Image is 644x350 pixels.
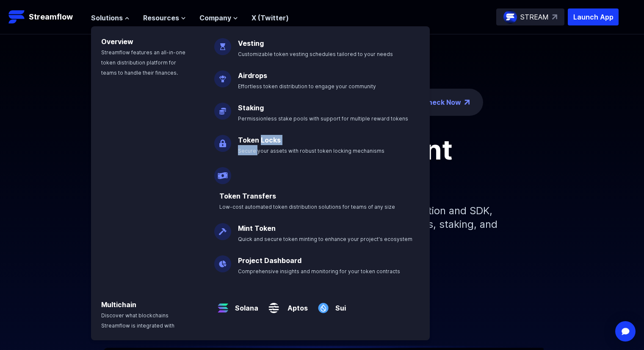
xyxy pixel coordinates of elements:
button: Solutions [91,13,130,23]
span: Secure your assets with robust token locking mechanisms [238,148,384,154]
a: Multichain [101,300,136,309]
img: Solana [214,293,232,316]
img: streamflow-logo-circle.png [503,10,517,24]
a: Aptos [282,296,308,313]
span: Streamflow features an all-in-one token distribution platform for teams to handle their finances. [101,49,185,76]
img: Mint Token [214,216,231,240]
img: Aptos [265,293,282,316]
img: Token Locks [214,128,231,152]
span: Resources [143,13,179,23]
span: Company [199,13,231,23]
img: Vesting [214,31,231,55]
p: Streamflow [29,11,73,23]
a: Project Dashboard [238,256,301,265]
img: Streamflow Logo [8,8,25,25]
a: Staking [238,104,264,112]
button: Launch App [568,8,619,25]
span: Comprehensive insights and monitoring for your token contracts [238,268,400,274]
a: Token Transfers [219,192,276,200]
a: Streamflow [8,8,83,25]
span: Discover what blockchains Streamflow is integrated with [101,312,174,329]
span: Quick and secure token minting to enhance your project's ecosystem [238,236,412,242]
a: Vesting [238,39,264,48]
img: top-right-arrow.png [464,100,470,105]
span: Permissionless stake pools with support for multiple reward tokens [238,115,408,122]
a: Sui [332,296,346,313]
button: Resources [143,13,186,23]
a: Overview [101,37,133,46]
img: Payroll [214,160,231,184]
span: Effortless token distribution to engage your community [238,83,376,90]
span: Solutions [91,13,123,23]
img: Sui [315,293,332,316]
span: Customizable token vesting schedules tailored to your needs [238,51,393,57]
a: Solana [232,296,258,313]
div: Open Intercom Messenger [615,321,636,342]
img: Airdrops [214,64,231,87]
img: top-right-arrow.svg [552,14,557,20]
span: Low-cost automated token distribution solutions for teams of any size [219,204,395,210]
a: X (Twitter) [252,14,289,22]
a: Token Locks [238,136,281,144]
p: STREAM [520,12,549,22]
a: Airdrops [238,71,267,80]
img: Project Dashboard [214,249,231,272]
img: Staking [214,96,231,120]
a: Mint Token [238,224,276,232]
a: Check Now [423,97,461,107]
button: Company [199,13,238,23]
a: STREAM [496,8,564,25]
